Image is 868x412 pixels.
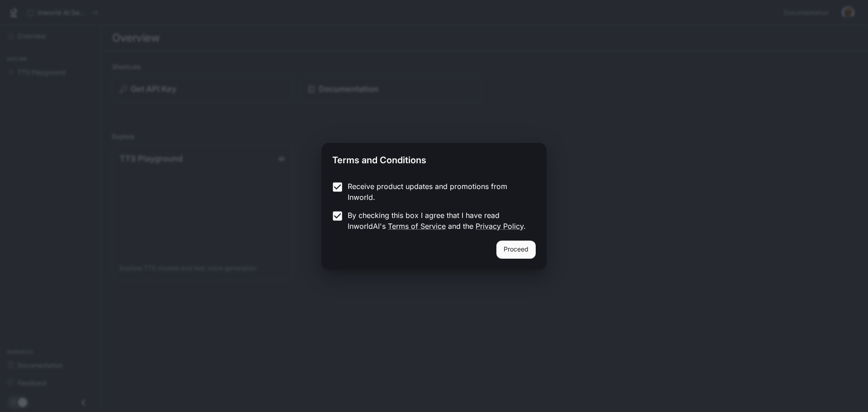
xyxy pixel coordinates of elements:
[348,210,528,232] p: By checking this box I agree that I have read InworldAI's and the .
[476,222,524,231] a: Privacy Policy
[348,181,528,203] p: Receive product updates and promotions from Inworld.
[388,222,446,231] a: Terms of Service
[496,241,536,259] button: Proceed
[321,143,547,174] h2: Terms and Conditions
